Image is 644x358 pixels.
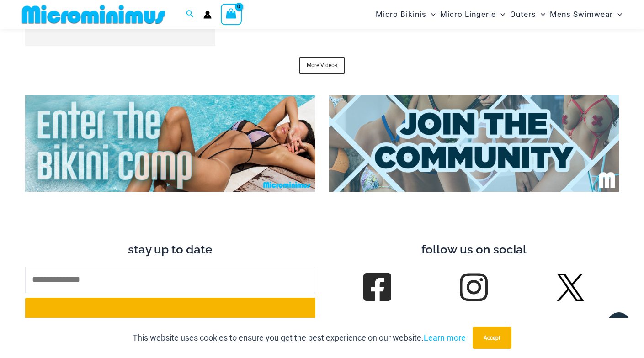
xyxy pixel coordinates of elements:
[299,57,345,74] a: More Videos
[424,333,466,342] a: Learn more
[473,327,511,349] button: Accept
[550,3,613,26] span: Mens Swimwear
[508,3,548,26] a: OutersMenu ToggleMenu Toggle
[613,3,622,26] span: Menu Toggle
[426,3,436,26] span: Menu Toggle
[25,95,315,192] img: Enter Bikini Comp
[18,4,169,25] img: MM SHOP LOGO FLAT
[329,95,619,192] img: Join Community 2
[221,4,242,25] a: View Shopping Cart, empty
[372,1,626,27] nav: Site Navigation
[133,331,466,345] p: This website uses cookies to ensure you get the best experience on our website.
[536,3,545,26] span: Menu Toggle
[329,242,619,258] h3: follow us on social
[376,3,426,26] span: Micro Bikinis
[364,274,390,300] a: follow us on Facebook
[461,274,487,300] a: Follow us on Instagram
[25,242,315,258] h3: stay up to date
[548,3,624,26] a: Mens SwimwearMenu ToggleMenu Toggle
[510,3,536,26] span: Outers
[373,3,438,26] a: Micro BikinisMenu ToggleMenu Toggle
[438,3,507,26] a: Micro LingerieMenu ToggleMenu Toggle
[203,11,212,19] a: Account icon link
[439,317,509,328] a: @microminimus
[440,3,496,26] span: Micro Lingerie
[557,274,584,301] img: Twitter X Logo 42562
[186,9,194,20] a: Search icon link
[496,3,505,26] span: Menu Toggle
